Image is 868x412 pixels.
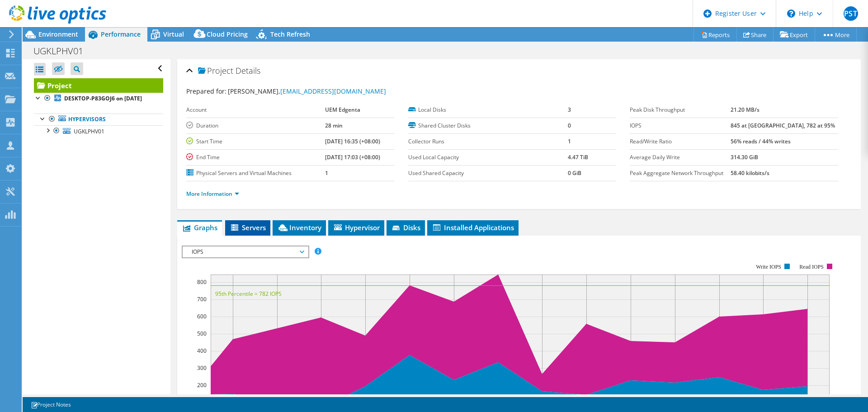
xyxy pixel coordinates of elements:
[280,87,386,95] a: [EMAIL_ADDRESS][DOMAIN_NAME]
[197,330,207,337] text: 500
[186,169,325,178] label: Physical Servers and Virtual Machines
[568,153,588,161] b: 4.47 TiB
[800,264,824,270] text: Read IOPS
[731,169,769,177] b: 58.40 kilobits/s
[186,153,325,162] label: End Time
[186,137,325,146] label: Start Time
[408,153,568,162] label: Used Local Capacity
[773,28,815,42] a: Export
[101,30,141,38] span: Performance
[844,6,858,21] span: PST
[568,106,571,114] b: 3
[207,30,248,38] span: Cloud Pricing
[236,65,260,76] span: Details
[568,137,571,145] b: 1
[731,122,835,129] b: 845 at [GEOGRAPHIC_DATA], 782 at 95%
[325,153,380,161] b: [DATE] 17:03 (+08:00)
[325,169,328,177] b: 1
[198,66,233,76] span: Project
[64,95,142,102] b: DESKTOP-P83GOJ6 on [DATE]
[736,28,774,42] a: Share
[228,87,386,95] span: [PERSON_NAME],
[568,169,581,177] b: 0 GiB
[186,105,325,114] label: Account
[270,30,310,38] span: Tech Refresh
[34,114,163,125] a: Hypervisors
[29,46,97,56] h1: UGKLPHV01
[408,105,568,114] label: Local Disks
[630,169,731,178] label: Peak Aggregate Network Throughput
[325,137,380,145] b: [DATE] 16:35 (+08:00)
[630,153,731,162] label: Average Daily Write
[197,295,207,303] text: 700
[186,121,325,130] label: Duration
[187,246,303,257] span: IOPS
[731,137,791,145] b: 56% reads / 44% writes
[230,223,266,232] span: Servers
[630,121,731,130] label: IOPS
[756,264,781,270] text: Write IOPS
[787,9,795,18] svg: \n
[197,347,207,355] text: 400
[277,223,321,232] span: Inventory
[408,169,568,178] label: Used Shared Capacity
[731,106,759,114] b: 21.20 MB/s
[24,399,77,410] a: Project Notes
[34,125,163,137] a: UGKLPHV01
[408,121,568,130] label: Shared Cluster Disks
[731,153,758,161] b: 314.30 GiB
[197,278,207,286] text: 800
[197,381,207,389] text: 200
[197,364,207,372] text: 300
[630,105,731,114] label: Peak Disk Throughput
[815,28,857,42] a: More
[186,190,239,198] a: More Information
[568,122,571,129] b: 0
[163,30,184,38] span: Virtual
[182,223,217,232] span: Graphs
[325,122,343,129] b: 28 min
[74,128,104,135] span: UGKLPHV01
[630,137,731,146] label: Read/Write Ratio
[34,93,163,104] a: DESKTOP-P83GOJ6 on [DATE]
[693,28,737,42] a: Reports
[391,223,420,232] span: Disks
[432,223,514,232] span: Installed Applications
[34,78,163,93] a: Project
[38,30,78,38] span: Environment
[325,106,360,114] b: UEM Edgenta
[408,137,568,146] label: Collector Runs
[215,290,282,298] text: 95th Percentile = 782 IOPS
[333,223,380,232] span: Hypervisor
[197,313,207,320] text: 600
[186,87,226,95] label: Prepared for:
